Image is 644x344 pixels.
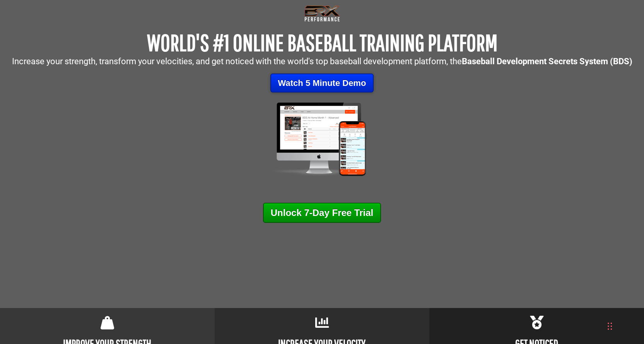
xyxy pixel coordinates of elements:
[534,260,644,344] iframe: Chat Widget
[303,4,341,23] img: Transparent-Black-BRX-Logo-White-Performance
[462,56,632,66] strong: Baseball Development Secrets System (BDS)
[261,100,383,178] img: Mockup-2-large
[263,203,381,223] a: Unlock 7-Day Free Trial
[608,315,612,338] div: Drag
[4,57,640,66] p: Increase your strength, transform your velocities, and get noticed with the world's top baseball ...
[270,74,374,92] a: Watch 5 Minute Demo
[147,29,497,56] span: WORLD'S #1 ONLINE BASEBALL TRAINING PLATFORM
